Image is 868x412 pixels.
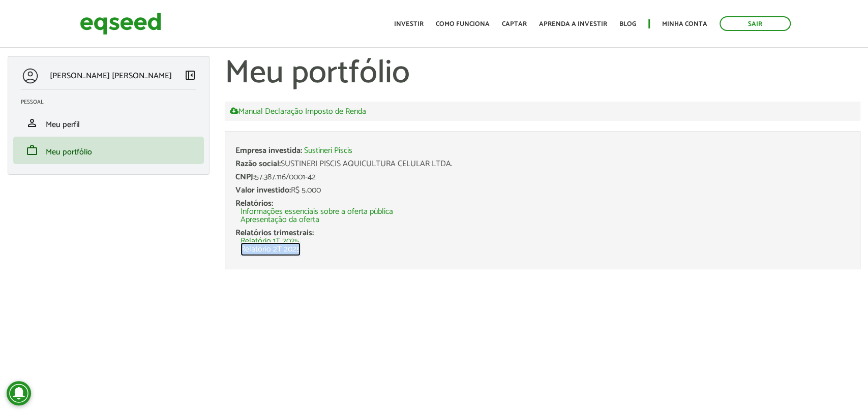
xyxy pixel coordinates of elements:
span: person [26,117,38,129]
span: Razão social: [235,157,281,171]
a: Sair [720,16,791,31]
span: CNPJ: [235,170,255,184]
a: Relatório 2T 2025 [241,245,301,253]
span: Relatórios: [235,197,273,210]
div: R$ 5.000 [235,186,850,195]
a: Manual Declaração Imposto de Renda [230,107,366,116]
div: 57.387.116/0001-42 [235,173,850,181]
a: Aprenda a investir [539,21,607,27]
a: Colapsar menu [184,69,196,83]
h1: Meu portfólio [225,56,860,91]
p: [PERSON_NAME] [PERSON_NAME] [50,71,172,81]
a: Relatório 1T 2025 [241,237,299,245]
h2: Pessoal [21,99,204,105]
li: Meu portfólio [13,137,204,164]
span: left_panel_close [184,69,196,81]
li: Meu perfil [13,109,204,137]
a: workMeu portfólio [21,144,196,156]
span: Relatórios trimestrais: [235,226,314,240]
a: Informações essenciais sobre a oferta pública [241,208,393,216]
a: Investir [394,21,424,27]
img: EqSeed [80,10,161,37]
a: Captar [502,21,527,27]
span: Meu portfólio [46,145,92,159]
span: Valor investido: [235,183,291,197]
a: Blog [619,21,636,27]
span: Empresa investida: [235,144,302,157]
a: personMeu perfil [21,117,196,129]
a: Minha conta [662,21,707,27]
a: Como funciona [436,21,490,27]
span: work [26,144,38,156]
a: Apresentação da oferta [241,216,319,224]
div: SUSTINERI PISCIS AQUICULTURA CELULAR LTDA. [235,160,850,168]
span: Meu perfil [46,118,80,132]
a: Sustineri Piscis [304,147,352,155]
